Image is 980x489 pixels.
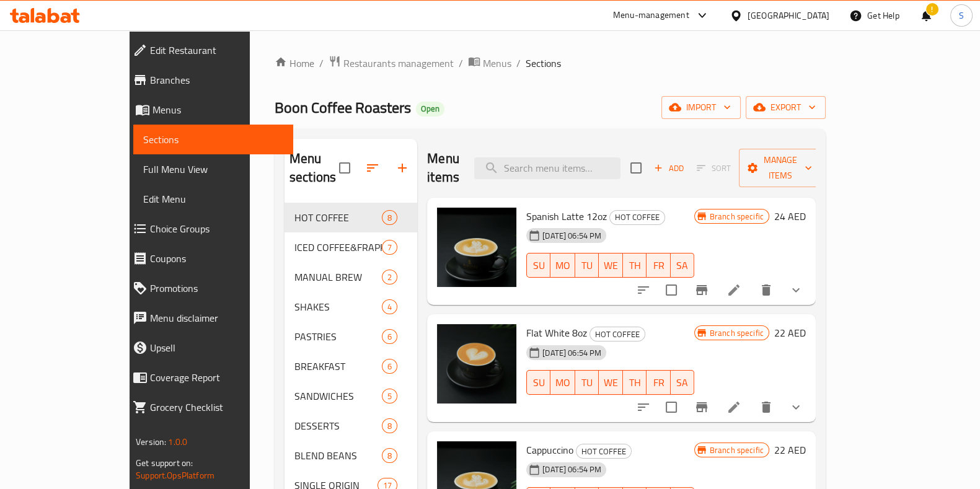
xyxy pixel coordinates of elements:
button: TH [623,370,647,395]
div: BREAKFAST [294,359,382,374]
a: Home [275,56,314,71]
span: Edit Restaurant [150,43,283,58]
span: 2 [382,271,397,283]
span: Select all sections [332,155,358,181]
span: WE [604,374,618,392]
span: Open [416,104,444,114]
button: Branch-specific-item [687,275,717,305]
span: 1.0.0 [168,434,187,450]
button: Add [649,159,689,178]
a: Edit menu item [726,283,741,297]
div: DESSERTS8 [285,411,417,441]
a: Edit menu item [726,400,741,415]
span: Sort sections [358,153,387,183]
span: export [756,100,816,115]
span: SA [676,374,689,392]
span: [DATE] 06:54 PM [537,347,606,359]
span: 4 [382,301,397,313]
h6: 22 AED [774,441,806,459]
span: 7 [382,242,397,253]
span: 8 [382,212,397,224]
div: items [382,240,397,255]
span: WE [604,257,618,275]
li: / [319,56,324,71]
div: items [382,299,397,314]
button: delete [751,392,781,422]
span: ICED COFFEE&FRAPPE [294,240,382,255]
a: Edit Menu [133,184,293,214]
button: show more [781,392,811,422]
h6: 22 AED [774,324,806,341]
span: TH [628,374,642,392]
a: Promotions [123,273,293,303]
span: Sections [143,132,283,147]
span: [DATE] 06:54 PM [537,464,606,475]
div: items [382,359,397,374]
span: Cappuccino [526,441,573,459]
span: TU [580,374,594,392]
span: Add item [649,159,689,178]
span: Select to update [658,394,684,420]
span: HOT COFFEE [294,210,382,225]
button: WE [599,370,623,395]
img: Spanish Latte 12oz [437,208,516,287]
img: Flat White 8oz [437,324,516,403]
div: DESSERTS [294,418,382,433]
span: MO [555,374,570,392]
li: / [516,56,521,71]
a: Branches [123,65,293,95]
span: Branch specific [705,327,769,339]
a: Coverage Report [123,363,293,392]
span: Restaurants management [343,56,454,71]
h6: 24 AED [774,208,806,225]
li: / [459,56,463,71]
span: SU [532,257,545,275]
div: BLEND BEANS8 [285,441,417,470]
span: Promotions [150,281,283,296]
a: Edit Restaurant [123,35,293,65]
span: Upsell [150,340,283,355]
span: 6 [382,331,397,343]
button: Manage items [739,149,822,187]
button: delete [751,275,781,305]
div: HOT COFFEE8 [285,203,417,232]
span: Coupons [150,251,283,266]
span: Menu disclaimer [150,311,283,325]
span: FR [651,257,665,275]
div: items [382,270,397,284]
a: Menus [468,55,511,71]
span: [DATE] 06:54 PM [537,230,606,242]
span: TH [628,257,642,275]
div: BREAKFAST6 [285,351,417,381]
a: Restaurants management [329,55,454,71]
span: BLEND BEANS [294,448,382,463]
span: SANDWICHES [294,389,382,403]
span: SU [532,374,545,392]
span: Select section [623,155,649,181]
button: SU [526,370,550,395]
span: Flat White 8oz [526,324,587,342]
div: Open [416,102,444,117]
button: SA [671,253,694,278]
span: PASTRIES [294,329,382,344]
span: MO [555,257,570,275]
div: items [382,329,397,344]
span: HOT COFFEE [576,444,631,459]
a: Full Menu View [133,154,293,184]
button: FR [647,253,670,278]
a: Upsell [123,333,293,363]
span: Edit Menu [143,192,283,206]
div: HOT COFFEE [589,327,645,341]
button: WE [599,253,623,278]
span: Branch specific [705,444,769,456]
span: Coverage Report [150,370,283,385]
div: SHAKES4 [285,292,417,322]
button: TU [575,253,599,278]
div: [GEOGRAPHIC_DATA] [748,9,829,22]
button: sort-choices [629,392,658,422]
nav: breadcrumb [275,55,826,71]
span: Branch specific [705,211,769,222]
div: items [382,448,397,463]
div: MANUAL BREW2 [285,262,417,292]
